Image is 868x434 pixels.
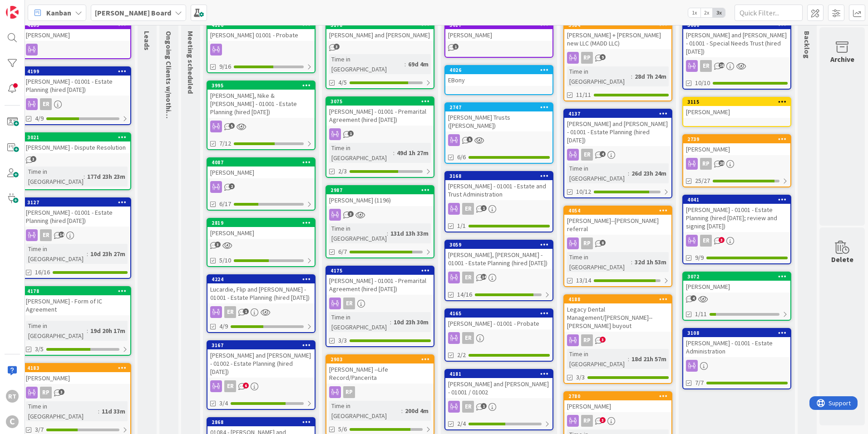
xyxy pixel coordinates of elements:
[186,31,195,94] span: Meeting scheduled
[212,159,315,166] div: 4087
[581,149,593,161] div: ER
[84,172,85,182] span: :
[628,354,629,364] span: :
[449,242,552,248] div: 3059
[564,392,671,400] div: 2780
[219,256,231,265] span: 5/10
[449,67,552,73] div: 4026
[35,267,50,277] span: 16/16
[207,418,315,426] div: 2868
[445,103,552,131] div: 2747[PERSON_NAME] Trusts ([PERSON_NAME])
[23,387,130,399] div: RP
[401,406,403,416] span: :
[445,272,552,283] div: ER
[683,329,790,337] div: 3108
[445,172,552,180] div: 3168
[6,390,19,403] div: RT
[26,321,87,341] div: Time in [GEOGRAPHIC_DATA]
[329,401,401,421] div: Time in [GEOGRAPHIC_DATA]
[576,276,591,285] span: 13/14
[445,203,552,215] div: ER
[219,139,231,148] span: 7/12
[40,387,52,399] div: RP
[388,228,431,238] div: 131d 13h 33m
[326,186,434,206] div: 2987[PERSON_NAME] (1196)
[687,99,790,105] div: 3115
[85,172,128,182] div: 177d 23h 23m
[600,240,606,246] span: 8
[445,241,552,249] div: 3059
[445,309,552,318] div: 4165
[576,187,591,197] span: 10/12
[23,198,130,227] div: 3127[PERSON_NAME] - 01001 - Estate Planning (hired [DATE])
[207,90,315,118] div: [PERSON_NAME], Nike & [PERSON_NAME] - 01001 - Estate Planning (hired [DATE])
[632,71,669,81] div: 28d 7h 24m
[564,295,671,332] div: 4188Legacy Dental Management/[PERSON_NAME]--[PERSON_NAME] buyout
[23,287,130,315] div: 4178[PERSON_NAME] - Form of IC Agreement
[581,334,593,346] div: RP
[445,180,552,200] div: [PERSON_NAME] - 01001 - Estate and Trust Administration
[23,295,130,315] div: [PERSON_NAME] - Form of IC Agreement
[59,389,64,395] span: 3
[212,82,315,89] div: 3995
[683,135,790,143] div: 2739
[219,322,228,331] span: 4/9
[445,103,552,111] div: 2747
[395,148,431,158] div: 49d 1h 27m
[445,172,552,200] div: 3168[PERSON_NAME] - 01001 - Estate and Trust Administration
[326,275,434,295] div: [PERSON_NAME] - 01001 - Premarital Agreement (hired [DATE])
[803,31,812,59] span: Backlog
[683,60,790,72] div: ER
[564,118,671,146] div: [PERSON_NAME] and [PERSON_NAME] - 01001 - Estate Planning (hired [DATE])
[326,194,434,206] div: [PERSON_NAME] (1196)
[683,158,790,170] div: RP
[683,196,790,232] div: 4041[PERSON_NAME] - 01001 - Estate Planning (hired [DATE]; review and signing [DATE])
[449,371,552,377] div: 4181
[26,167,84,187] div: Time in [GEOGRAPHIC_DATA]
[719,237,725,243] span: 3
[35,114,44,123] span: 4/9
[27,68,130,75] div: 4199
[695,309,707,319] span: 1/11
[23,29,130,41] div: [PERSON_NAME]
[390,317,391,327] span: :
[445,318,552,329] div: [PERSON_NAME] - 01001 - Probate
[445,241,552,269] div: 3059[PERSON_NAME], [PERSON_NAME] - 01001 - Estate Planning (hired [DATE])
[576,90,591,100] span: 11/11
[207,380,315,392] div: ER
[628,168,629,178] span: :
[462,401,474,413] div: ER
[462,332,474,344] div: ER
[457,221,466,231] span: 1/1
[393,148,395,158] span: :
[87,326,88,336] span: :
[700,60,712,72] div: ER
[683,337,790,357] div: [PERSON_NAME] - 01001 - Estate Administration
[46,7,71,18] span: Kanban
[330,187,434,193] div: 2987
[348,131,354,136] span: 1
[581,237,593,249] div: RP
[445,74,552,86] div: EBony
[564,29,671,49] div: [PERSON_NAME] + [PERSON_NAME] new LLC (MADD LLC)
[462,203,474,215] div: ER
[600,417,606,423] span: 3
[830,54,854,65] div: Archive
[564,52,671,64] div: RP
[719,160,725,166] span: 20
[207,158,315,167] div: 4087
[207,341,315,378] div: 3167[PERSON_NAME] and [PERSON_NAME] - 01002 - Estate Planning (hired [DATE])
[95,8,171,17] b: [PERSON_NAME] Board
[719,62,725,68] span: 16
[629,354,669,364] div: 18d 21h 57m
[326,106,434,126] div: [PERSON_NAME] - 01001 - Premarital Agreement (hired [DATE])
[445,21,552,41] div: 3017[PERSON_NAME]
[207,275,315,283] div: 4224
[207,219,315,239] div: 2819[PERSON_NAME]
[831,254,853,265] div: Delete
[564,207,671,235] div: 4054[PERSON_NAME]--[PERSON_NAME] referral
[404,59,406,69] span: :
[449,104,552,111] div: 2747
[326,97,434,106] div: 3075
[243,383,249,389] span: 6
